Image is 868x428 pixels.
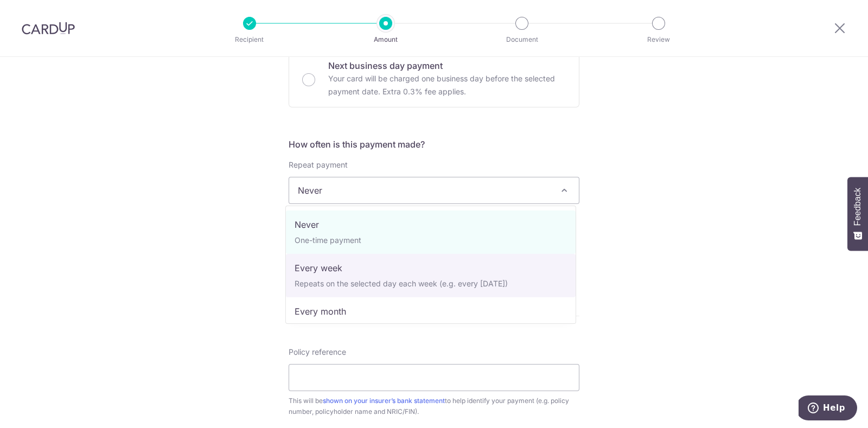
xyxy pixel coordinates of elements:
button: Feedback - Show survey [847,177,868,251]
small: One-time payment [295,235,361,245]
small: Repeats on the selected day each week (e.g. every [DATE]) [295,279,508,288]
iframe: Opens a widget where you can find more information [799,395,857,423]
p: Never [295,218,567,231]
p: Next business day payment [328,59,566,72]
p: Every month [295,305,567,318]
p: Amount [346,34,426,45]
span: Never [289,177,579,203]
p: Every week [295,261,567,274]
div: This will be to help identify your payment (e.g. policy number, policyholder name and NRIC/FIN). [289,395,579,417]
p: Your card will be charged one business day before the selected payment date. Extra 0.3% fee applies. [328,72,566,98]
span: Never [289,177,579,204]
p: Review [618,34,699,45]
img: CardUp [22,22,75,35]
label: Policy reference [289,347,346,357]
span: Feedback [853,188,863,226]
p: Recipient [209,34,290,45]
a: shown on your insurer’s bank statement [323,397,445,405]
label: Repeat payment [289,159,348,170]
h5: How often is this payment made? [289,138,579,151]
p: Document [482,34,562,45]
